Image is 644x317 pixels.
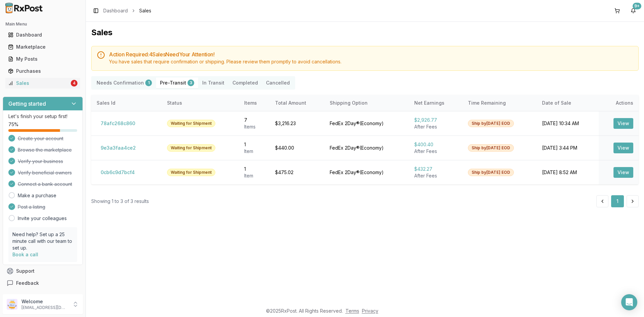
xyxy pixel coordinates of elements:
[414,117,457,123] div: $2,926.77
[12,231,73,251] p: Need help? Set up a 25 minute call with our team to set up.
[409,95,462,111] th: Net Earnings
[109,58,633,65] div: You have sales that require confirmation or shipping. Please review them promptly to avoid cancel...
[414,148,457,155] div: After Fees
[270,95,324,111] th: Total Amount
[275,120,319,127] div: $3,216.23
[3,54,83,64] button: My Posts
[3,30,83,40] button: Dashboard
[21,305,68,310] p: [EMAIL_ADDRESS][DOMAIN_NAME]
[262,77,294,88] button: Cancelled
[93,77,156,88] button: Needs Confirmation
[3,66,83,76] button: Purchases
[414,166,457,172] div: $432.27
[542,169,594,176] div: [DATE] 8:52 AM
[3,3,46,13] img: RxPost Logo
[5,41,80,53] a: Marketplace
[167,144,215,152] div: Waiting for Shipment
[244,148,264,155] div: Item
[145,80,152,86] div: 1
[8,68,77,74] div: Purchases
[5,65,80,77] a: Purchases
[18,147,72,153] span: Browse the marketplace
[3,265,83,277] button: Support
[345,308,359,314] a: Terms
[542,145,594,151] div: [DATE] 3:44 PM
[463,95,537,111] th: Time Remaining
[633,3,641,9] div: 9+
[613,167,633,178] button: View
[244,123,264,130] div: Item s
[239,95,269,111] th: Items
[18,204,45,210] span: Post a listing
[167,120,215,127] div: Waiting for Shipment
[8,100,46,108] h3: Getting started
[7,299,17,310] img: User avatar
[330,145,404,151] div: FedEx 2Day® ( Economy )
[3,78,83,89] button: Sales4
[139,7,151,14] span: Sales
[91,95,162,111] th: Sales Id
[97,118,139,129] button: 78afc268c860
[621,294,637,310] div: Open Intercom Messenger
[275,145,319,151] div: $440.00
[362,308,378,314] a: Privacy
[3,42,83,52] button: Marketplace
[468,169,514,176] div: Ship by [DATE] EOD
[167,169,215,176] div: Waiting for Shipment
[97,167,139,178] button: 0cb6c9d7bcf4
[330,120,404,127] div: FedEx 2Day® ( Economy )
[244,172,264,179] div: Item
[244,117,264,123] div: 7
[324,95,409,111] th: Shipping Option
[613,143,633,153] button: View
[21,298,68,305] p: Welcome
[5,21,80,27] h2: Main Menu
[613,118,633,129] button: View
[8,32,77,38] div: Dashboard
[244,141,264,148] div: 1
[414,123,457,130] div: After Fees
[12,252,38,257] a: Book a call
[156,77,198,88] button: Pre-Transit
[5,53,80,65] a: My Posts
[18,181,72,188] span: Connect a bank account
[91,198,149,205] div: Showing 1 to 3 of 3 results
[18,215,67,222] a: Invite your colleagues
[599,95,639,111] th: Actions
[228,77,262,88] button: Completed
[468,144,514,152] div: Ship by [DATE] EOD
[8,80,69,87] div: Sales
[103,7,128,14] a: Dashboard
[8,121,18,128] span: 75 %
[542,120,594,127] div: [DATE] 10:34 AM
[628,5,639,16] button: 9+
[8,44,77,50] div: Marketplace
[8,113,77,120] p: Let's finish your setup first!
[611,195,624,207] button: 1
[5,77,80,89] a: Sales4
[3,277,83,289] button: Feedback
[244,166,264,172] div: 1
[8,56,77,62] div: My Posts
[414,141,457,148] div: $400.40
[275,169,319,176] div: $475.02
[537,95,599,111] th: Date of Sale
[468,120,514,127] div: Ship by [DATE] EOD
[187,80,194,86] div: 3
[16,280,39,286] span: Feedback
[18,158,63,165] span: Verify your business
[18,135,63,142] span: Create your account
[103,7,151,14] nav: breadcrumb
[162,95,239,111] th: Status
[18,192,56,199] a: Make a purchase
[5,29,80,41] a: Dashboard
[91,27,639,38] h1: Sales
[18,169,72,176] span: Verify beneficial owners
[97,143,140,153] button: 9e3a3faa4ce2
[330,169,404,176] div: FedEx 2Day® ( Economy )
[71,80,77,87] div: 4
[198,77,228,88] button: In Transit
[414,172,457,179] div: After Fees
[109,52,633,57] h5: Action Required: 4 Sale s Need Your Attention!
